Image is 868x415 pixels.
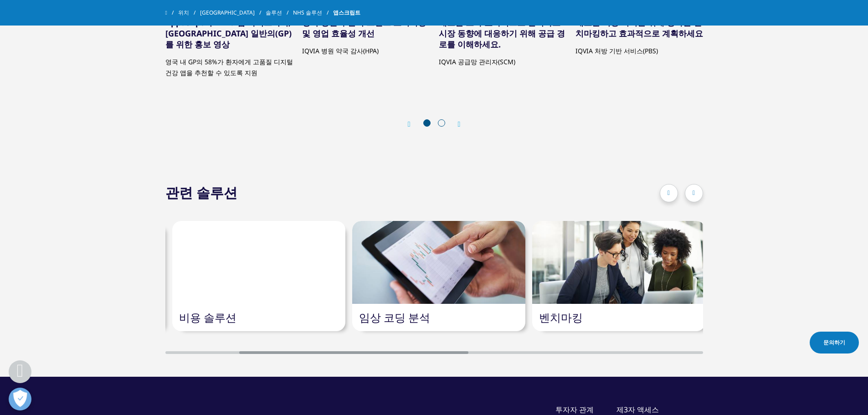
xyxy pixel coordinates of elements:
a: 벤치마킹 [539,310,583,325]
a: 비용 솔루션 [179,310,236,325]
a: 솔루션 [266,5,293,21]
a: 위치 [178,5,200,21]
font: IQVIA 공급망 관리자(SCM) [439,57,515,66]
a: AppScript의 EMIS 앱 라이브러리, [GEOGRAPHIC_DATA] 일반의(GP)를 위한 홍보 영상 [165,17,292,50]
a: 투자자 관계 [555,405,594,415]
font: 영국 내 GP의 58%가 환자에게 고품질 디지털 건강 앱을 추천할 수 있도록 지원 [165,57,293,77]
font: 솔루션 [266,9,282,16]
a: 새로운 시장 기회를 위해 성과를 벤치마킹하고 효과적으로 계획하세요 [575,17,703,39]
font: 관련 솔루션 [165,183,237,202]
div: 이전 슬라이드 [408,120,420,128]
font: IQVIA 처방 기반 서비스(PBS) [575,46,658,55]
a: [GEOGRAPHIC_DATA] [200,5,266,21]
font: 문의하기 [823,338,845,346]
button: 공개형 기본 설정 [9,388,31,410]
font: IQVIA 병원 약국 감사(HPA) [302,46,379,55]
a: NHS 솔루션 [293,5,333,21]
a: 제3자 액세스 [616,405,659,415]
a: 영국 병원 부문의 브랜드 모니터링 및 영업 효율성 개선 [302,17,426,39]
font: NHS 솔루션 [293,9,322,16]
font: 위치 [178,9,189,16]
font: [GEOGRAPHIC_DATA] [200,9,255,16]
div: 다음 슬라이드 [449,120,461,128]
a: 문의하기 [810,332,859,354]
a: 재고를 보다 효과적으로 관리하고 시장 동향에 대응하기 위해 공급 경로를 이해하세요. [439,17,565,50]
a: 임상 코딩 분석 [359,310,430,325]
font: 앱스크립트 [333,9,360,16]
